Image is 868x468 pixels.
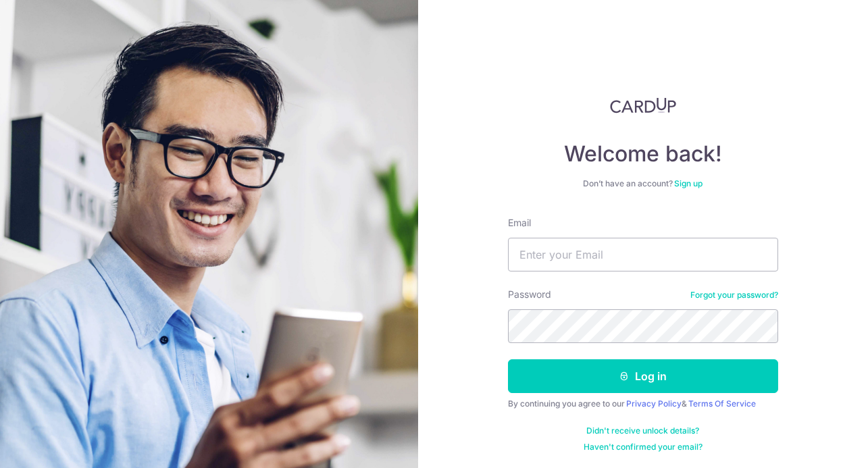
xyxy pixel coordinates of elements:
[508,238,778,271] input: Enter your Email
[586,425,699,436] a: Didn't receive unlock details?
[690,290,778,301] a: Forgot your password?
[508,359,778,393] button: Log in
[626,398,682,409] a: Privacy Policy
[508,178,778,189] div: Don’t have an account?
[508,398,778,409] div: By continuing you agree to our &
[584,442,703,452] a: Haven't confirmed your email?
[688,398,756,409] a: Terms Of Service
[610,97,676,113] img: CardUp Logo
[674,178,703,188] a: Sign up
[508,216,531,230] label: Email
[508,140,778,167] h4: Welcome back!
[508,288,551,301] label: Password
